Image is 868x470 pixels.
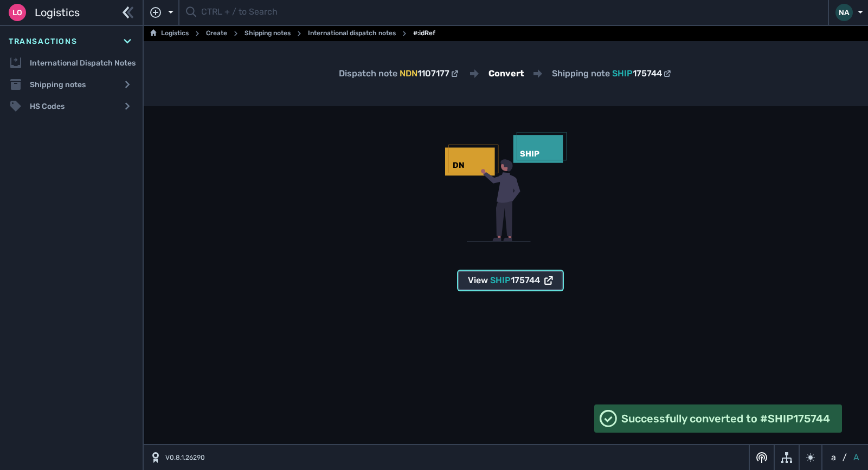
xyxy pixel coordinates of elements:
span: V0.8.1.26290 [165,453,205,462]
a: SHIP175744 [612,67,673,80]
a: Create [206,27,227,40]
button: ViewSHIP175744 [458,271,563,290]
h2: Convert [488,67,524,80]
div: Lo [9,4,26,21]
text: DN [453,160,465,170]
text: SHIP [520,149,539,159]
a: Shipping notes [245,27,291,40]
span: 175744 [633,68,662,79]
span: #:idRef [413,27,435,40]
span: Successfully converted to #SHIP175744 [621,410,830,427]
div: View [468,274,553,287]
span: / [843,451,847,464]
a: International dispatch notes [308,27,396,40]
span: NDN [400,68,417,79]
a: NDN1107177 [400,67,460,80]
div: NA [835,4,853,21]
span: 1107177 [417,68,449,79]
span: SHIP [612,68,633,79]
span: 175744 [511,275,540,285]
span: SHIP [490,275,511,285]
span: Logistics [35,4,80,21]
input: CTRL + / to Search [201,2,821,23]
div: Shipping note [552,67,673,80]
span: Transactions [9,36,77,47]
a: Logistics [150,27,189,40]
button: a [829,451,838,464]
button: A [851,451,861,464]
div: Dispatch note [339,67,460,80]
